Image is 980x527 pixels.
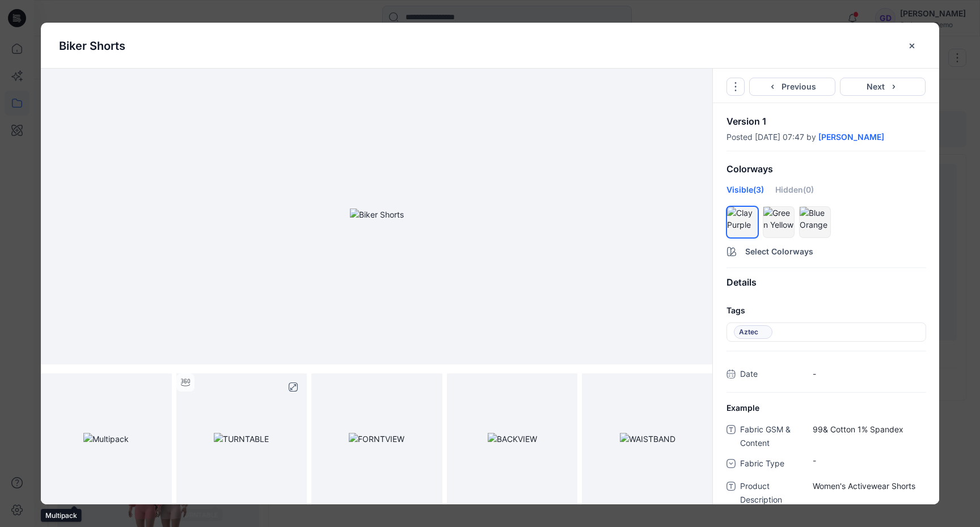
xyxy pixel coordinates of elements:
img: WAISTBAND [620,433,675,445]
button: Options [726,78,745,96]
span: Aztec [739,325,767,339]
div: hide/show colorwayClay Purple [726,206,758,238]
span: Fabric GSM & Content [740,423,808,450]
h4: Tags [713,306,939,316]
img: BACKVIEW [488,433,537,445]
p: Version 1 [726,117,926,126]
img: Multipack [83,433,129,445]
button: Next [840,78,926,96]
button: close-btn [903,37,921,55]
div: Colorways [713,155,939,184]
img: FORNTVIEW [349,433,404,445]
span: 99& Cotton 1% Spandex [813,423,926,435]
div: Posted [DATE] 07:47 by [726,133,926,142]
div: Visible (3) [726,184,764,204]
img: Biker Shorts [350,209,404,220]
div: Details [713,268,939,297]
p: Biker Shorts [59,37,125,54]
a: [PERSON_NAME] [818,133,884,142]
div: Hidden (0) [775,184,814,204]
div: hide/show colorwayGreen Yellow [763,206,795,238]
span: Women's Activewear Shorts [813,480,926,492]
span: Date [740,367,808,383]
img: TURNTABLE [214,433,269,445]
span: - [813,368,926,380]
button: full screen [284,378,302,396]
button: Select Colorways [713,240,939,258]
span: Example [726,402,759,414]
button: Previous [749,78,835,96]
span: Fabric Type [740,457,808,473]
div: - [813,454,926,466]
div: hide/show colorwayBlue Orange [799,206,831,238]
span: Product Description [740,479,808,507]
